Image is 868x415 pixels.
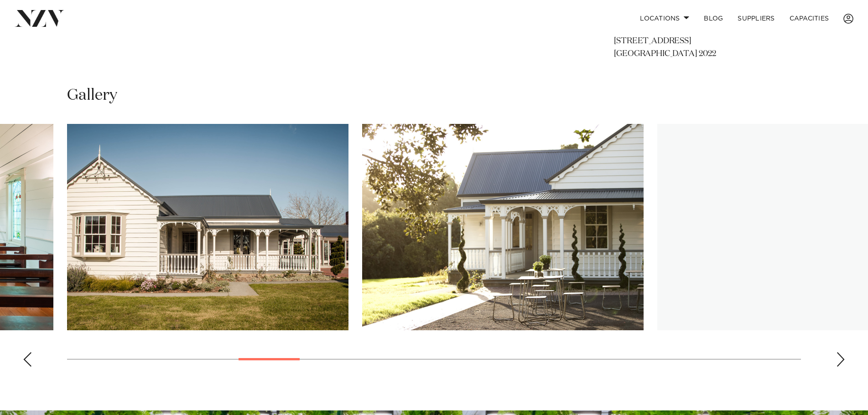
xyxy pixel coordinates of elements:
[67,124,348,330] swiper-slide: 8 / 30
[696,9,730,28] a: BLOG
[633,9,696,28] a: Locations
[15,10,64,26] img: nzv-logo.png
[67,85,117,106] h2: Gallery
[730,9,782,28] a: SUPPLIERS
[614,22,763,61] p: Abbeville Estate [STREET_ADDRESS] [GEOGRAPHIC_DATA] 2022
[362,124,644,330] swiper-slide: 9 / 30
[782,9,837,28] a: Capacities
